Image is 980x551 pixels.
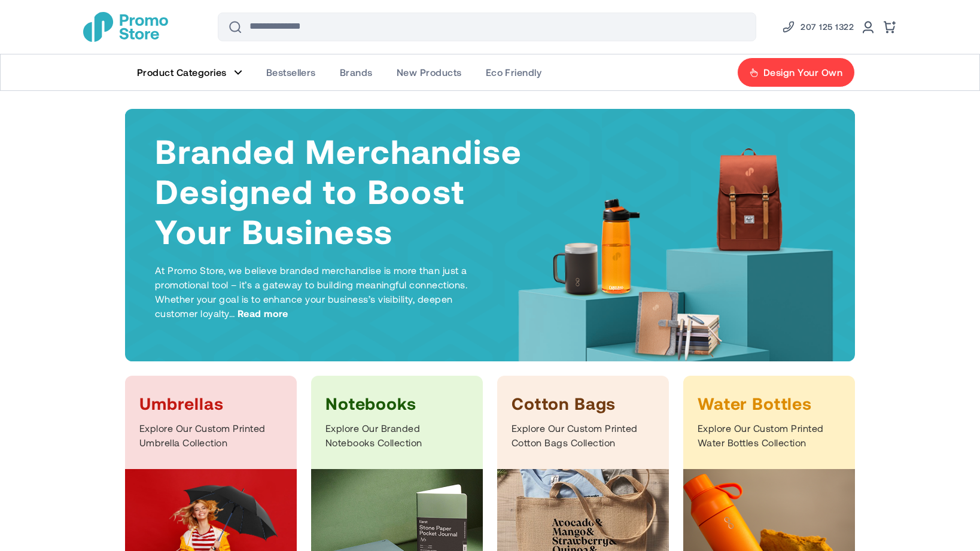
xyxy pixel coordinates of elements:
a: Phone [781,20,854,34]
span: Brands [340,66,373,78]
a: New Products [385,54,474,90]
p: Explore Our Custom Printed Cotton Bags Collection [512,421,655,450]
a: Product Categories [125,54,254,90]
a: Brands [328,54,385,90]
span: Product Categories [137,66,227,78]
a: store logo [83,12,168,42]
span: At Promo Store, we believe branded merchandise is more than just a promotional tool – it’s a gate... [155,264,467,319]
span: Eco Friendly [486,66,542,78]
a: Eco Friendly [474,54,554,90]
span: Read more [238,306,288,321]
img: Promotional Merchandise [83,12,168,42]
h1: Branded Merchandise Designed to Boost Your Business [155,130,524,251]
img: Products [510,143,845,385]
h3: Umbrellas [139,392,282,414]
p: Explore Our Custom Printed Umbrella Collection [139,421,282,450]
span: Bestsellers [266,66,316,78]
p: Explore Our Branded Notebooks Collection [325,421,468,450]
a: Bestsellers [254,54,328,90]
a: Design Your Own [737,57,855,87]
h3: Water Bottles [698,392,841,414]
span: Design Your Own [763,66,842,78]
h3: Cotton Bags [512,392,655,414]
button: Search [221,13,249,41]
h3: Notebooks [325,392,468,414]
p: Explore Our Custom Printed Water Bottles Collection [698,421,841,450]
span: 207 125 1322 [801,20,854,34]
span: New Products [397,66,462,78]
